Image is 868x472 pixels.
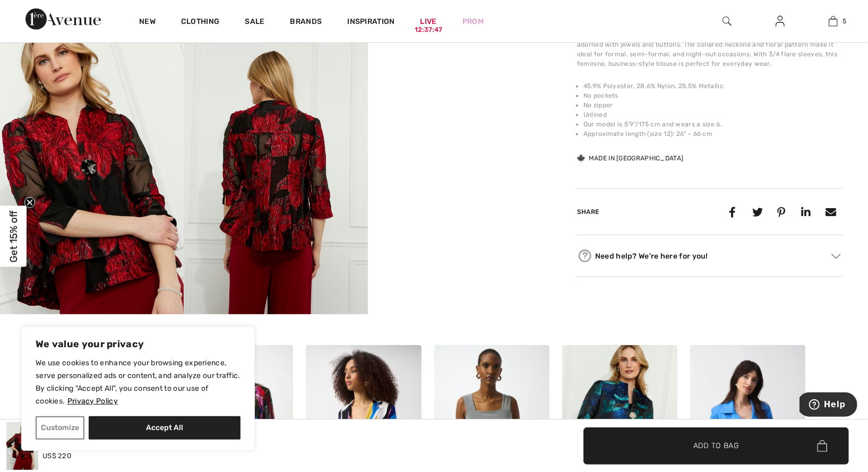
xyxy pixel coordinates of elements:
li: No zipper [583,100,843,110]
img: Floral Buttoned Collared Blouse Style 259157 [6,422,38,470]
li: 45.9% Polyester, 28.6% Nylon, 25.5% Metallic [583,81,843,91]
a: Sign In [767,15,793,28]
img: 1ère Avenue [25,8,101,30]
img: My Bag [829,15,838,28]
img: search the website [723,15,732,28]
div: Made in [GEOGRAPHIC_DATA] [577,153,684,163]
iframe: Opens a widget where you can find more information [800,392,857,419]
li: Approximate length (size 12): 26" - 66 cm [583,129,843,139]
span: Inspiration [347,17,394,28]
img: My Info [776,15,785,28]
button: Add to Bag [583,427,849,465]
li: Our model is 5'9"/175 cm and wears a size 6. [583,119,843,129]
span: Share [577,208,599,216]
video: Your browser does not support the video tag. [368,38,552,130]
a: 5 [807,15,859,28]
img: Bag.svg [817,440,827,452]
h3: Shoppers also bought [50,327,819,341]
button: Close teaser [24,197,35,208]
img: Floral Buttoned Collared Blouse Style 259157. 4 [184,38,367,314]
span: US$ 220 [42,452,71,460]
li: No pockets [583,91,843,100]
a: Privacy Policy [67,396,118,406]
div: We value your privacy [21,327,255,451]
a: Clothing [181,17,219,28]
button: Accept All [89,416,240,440]
span: 5 [843,16,847,26]
span: Get 15% off [7,210,20,262]
div: Introducing the [PERSON_NAME] blouse that perfectly blends elegance and versatility. Featuring a ... [577,21,843,68]
p: We value your privacy [36,338,240,350]
a: Prom [462,16,484,27]
li: Unlined [583,110,843,119]
a: Live12:37:47 [420,16,437,27]
img: Arrow2.svg [831,254,841,259]
a: New [139,17,156,28]
a: Sale [245,17,264,28]
div: 12:37:47 [415,25,442,35]
span: Add to Bag [693,440,739,451]
a: Brands [290,17,322,28]
button: Customize [36,416,84,440]
p: We use cookies to enhance your browsing experience, serve personalized ads or content, and analyz... [36,357,240,408]
div: Need help? We're here for you! [577,248,843,264]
